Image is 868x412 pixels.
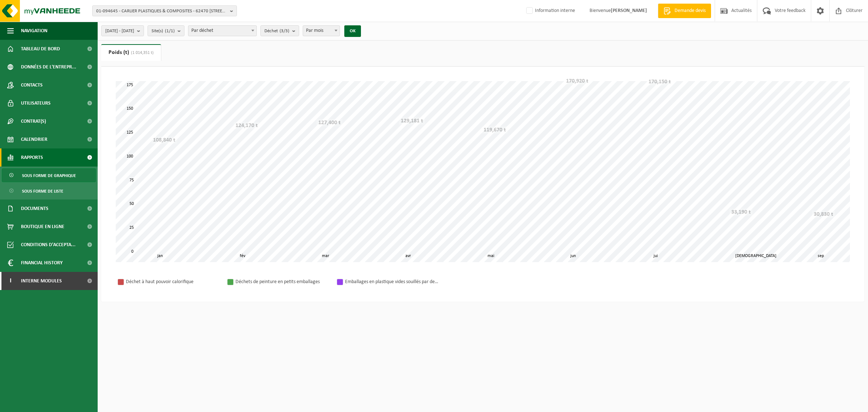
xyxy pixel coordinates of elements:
div: Déchets de peinture en petits emballages [235,277,329,286]
button: OK [344,25,361,37]
div: 129,181 t [399,117,425,125]
div: 33,190 t [729,209,753,216]
span: Documents [21,199,48,218]
button: [DATE] - [DATE] [101,25,144,36]
span: Demande devis [673,7,707,14]
button: 01-094645 - CARLIER PLASTIQUES & COMPOSITES - 62470 [STREET_ADDRESS] [92,5,237,16]
span: Par déchet [188,25,257,36]
span: [DATE] - [DATE] [105,26,134,37]
span: Site(s) [152,26,175,37]
span: Interne modules [21,272,62,290]
span: Données de l'entrepr... [21,58,76,76]
button: Site(s)(1/1) [148,25,184,36]
button: Déchet(3/3) [260,25,299,36]
div: 108,840 t [151,136,177,144]
span: Sous forme de graphique [22,169,76,182]
span: Par déchet [188,26,256,36]
div: 127,400 t [316,119,342,126]
span: Calendrier [21,130,47,148]
label: Information interne [525,5,575,16]
div: 30,830 t [812,211,835,218]
div: Emballages en plastique vides souillés par des substances oxydants (comburant) [345,277,439,286]
span: 01-094645 - CARLIER PLASTIQUES & COMPOSITES - 62470 [STREET_ADDRESS] [96,6,227,17]
span: I [7,272,14,290]
span: Boutique en ligne [21,218,64,236]
span: Conditions d'accepta... [21,236,76,254]
a: Sous forme de liste [2,184,96,198]
div: 119,670 t [482,126,508,134]
span: Utilisateurs [21,94,51,112]
span: Déchet [264,26,289,37]
span: (1 014,351 t) [129,51,154,55]
a: Demande devis [658,4,711,18]
span: Rapports [21,148,43,167]
a: Poids (t) [101,44,161,61]
div: 170,150 t [647,78,673,85]
span: Par mois [303,26,340,36]
span: Sous forme de liste [22,184,63,198]
span: Navigation [21,22,47,40]
count: (1/1) [165,29,175,33]
span: Financial History [21,254,63,272]
div: 124,170 t [234,122,260,129]
span: Contrat(s) [21,112,46,130]
div: Déchet à haut pouvoir calorifique [126,277,220,286]
count: (3/3) [280,29,289,33]
strong: [PERSON_NAME] [611,8,647,13]
span: Contacts [21,76,43,94]
a: Sous forme de graphique [2,168,96,182]
span: Tableau de bord [21,40,60,58]
div: 170,920 t [564,77,590,85]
